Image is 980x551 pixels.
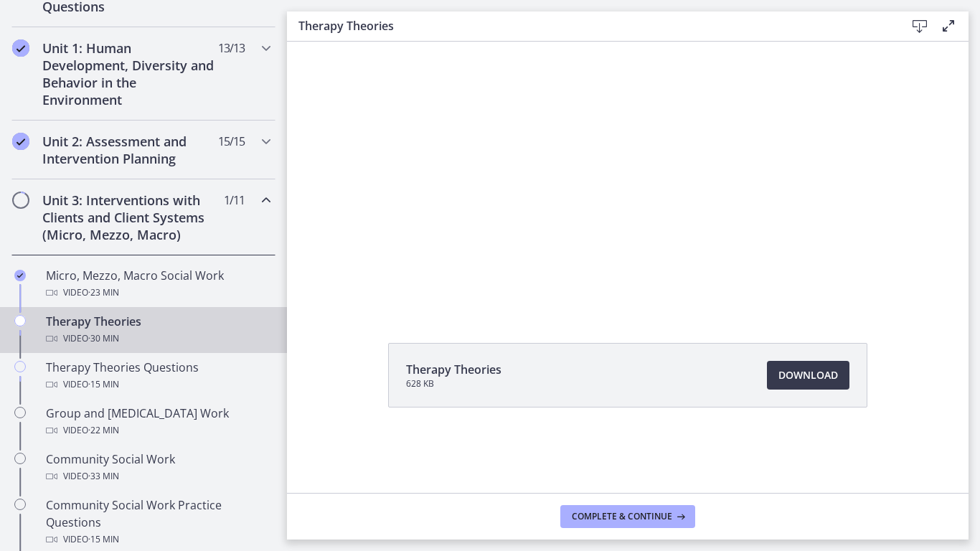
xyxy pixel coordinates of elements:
[14,270,26,281] i: Completed
[88,376,119,393] span: · 15 min
[767,361,849,390] a: Download
[42,133,217,167] h2: Unit 2: Assessment and Intervention Planning
[88,330,119,347] span: · 30 min
[46,422,270,439] div: Video
[298,17,882,34] h3: Therapy Theories
[42,192,217,243] h2: Unit 3: Interventions with Clients and Client Systems (Micro, Mezzo, Macro)
[287,42,969,310] iframe: Video Lesson
[88,531,119,548] span: · 15 min
[572,511,672,522] span: Complete & continue
[42,39,217,108] h2: Unit 1: Human Development, Diversity and Behavior in the Environment
[46,284,270,301] div: Video
[218,39,245,57] span: 13 / 13
[778,367,838,384] span: Download
[46,313,270,347] div: Therapy Theories
[88,284,119,301] span: · 23 min
[46,330,270,347] div: Video
[46,496,270,548] div: Community Social Work Practice Questions
[88,468,119,485] span: · 33 min
[46,531,270,548] div: Video
[88,422,119,439] span: · 22 min
[46,359,270,393] div: Therapy Theories Questions
[46,468,270,485] div: Video
[406,378,501,390] span: 628 KB
[218,133,245,150] span: 15 / 15
[12,39,29,57] i: Completed
[46,451,270,485] div: Community Social Work
[46,405,270,439] div: Group and [MEDICAL_DATA] Work
[406,361,501,378] span: Therapy Theories
[224,192,245,209] span: 1 / 11
[46,267,270,301] div: Micro, Mezzo, Macro Social Work
[12,133,29,150] i: Completed
[560,505,695,528] button: Complete & continue
[46,376,270,393] div: Video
